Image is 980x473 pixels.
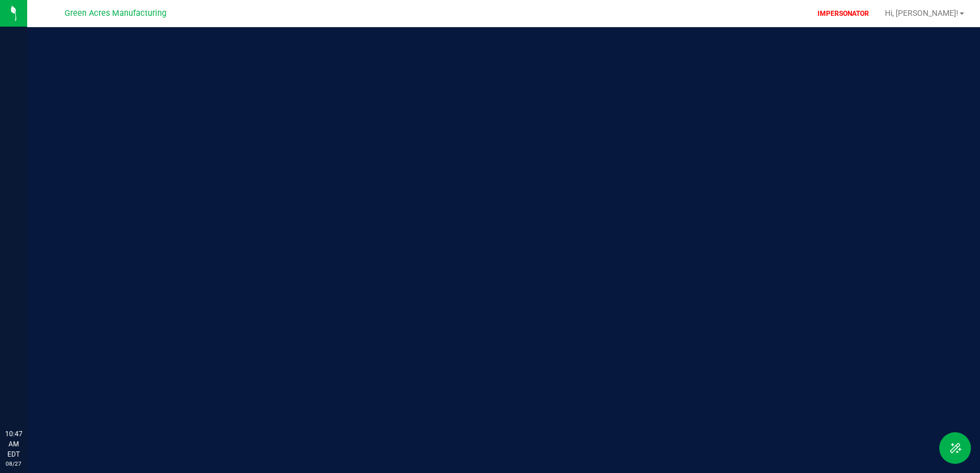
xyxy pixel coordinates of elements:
p: 10:47 AM EDT [5,429,22,459]
span: Hi, [PERSON_NAME]! [885,8,958,18]
button: Toggle Menu [939,432,971,464]
p: IMPERSONATOR [813,8,874,19]
p: 08/27 [5,459,22,468]
span: Green Acres Manufacturing [65,8,166,18]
